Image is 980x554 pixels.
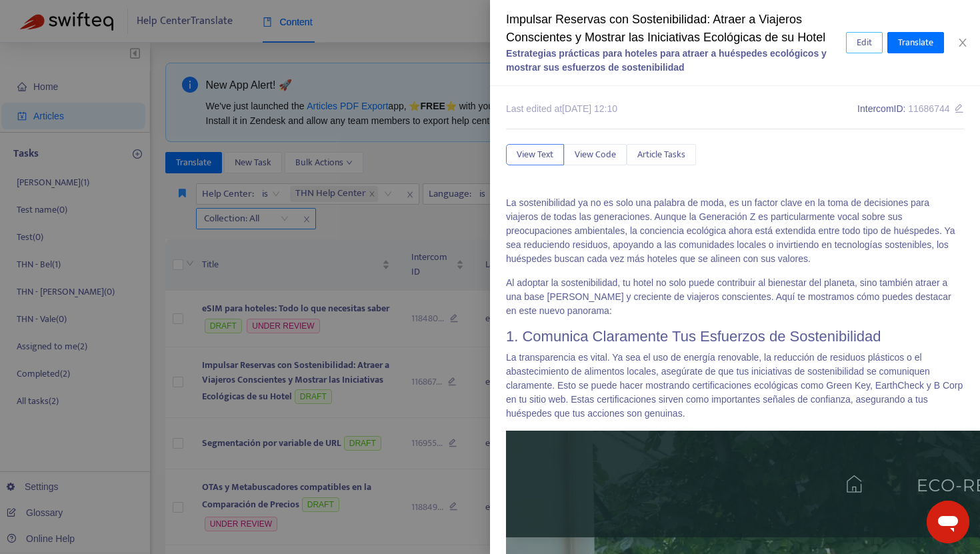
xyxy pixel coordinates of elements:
[627,144,696,165] button: Article Tasks
[953,37,972,49] button: Close
[637,147,685,162] span: Article Tasks
[506,47,846,75] div: Estrategias prácticas para hoteles para atraer a huéspedes ecológicos y mostrar sus esfuerzos de ...
[898,35,933,50] span: Translate
[575,147,616,162] span: View Code
[846,32,883,53] button: Edit
[908,103,949,114] span: 11686744
[506,328,964,345] h1: 1. Comunica Claramente Tus Esfuerzos de Sostenibilidad
[887,32,944,53] button: Translate
[506,351,964,421] p: La transparencia es vital. Ya sea el uso de energía renovable, la reducción de residuos plásticos...
[506,102,617,116] div: Last edited at [DATE] 12:10
[857,35,872,50] span: Edit
[506,144,564,165] button: View Text
[957,37,968,48] span: close
[506,276,964,318] p: Al adoptar la sostenibilidad, tu hotel no solo puede contribuir al bienestar del planeta, sino ta...
[506,11,846,47] div: Impulsar Reservas con Sostenibilidad: Atraer a Viajeros Conscientes y Mostrar las Iniciativas Eco...
[506,196,964,266] p: La sostenibilidad ya no es solo una palabra de moda, es un factor clave en la toma de decisiones ...
[517,147,553,162] span: View Text
[927,501,969,543] iframe: Button to launch messaging window
[857,102,964,116] div: Intercom ID:
[564,144,627,165] button: View Code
